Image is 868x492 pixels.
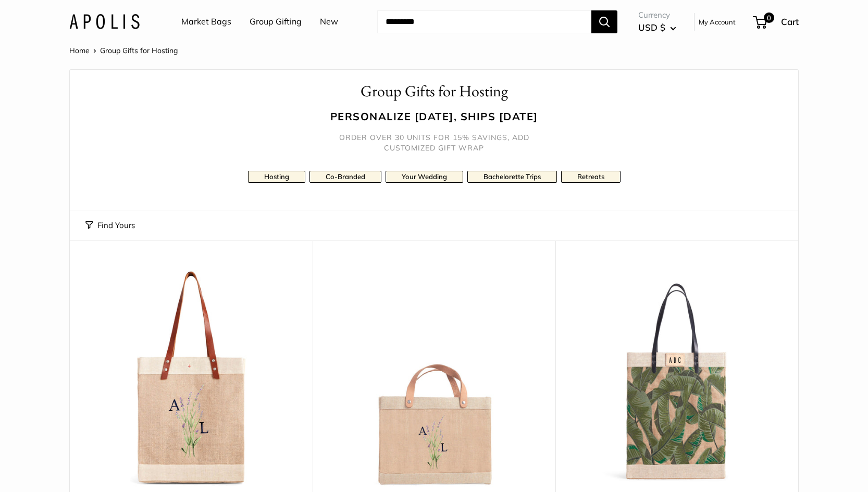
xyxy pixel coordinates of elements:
h3: Personalize [DATE], ships [DATE] [85,109,783,124]
nav: Breadcrumb [69,44,178,57]
button: USD $ [638,19,676,36]
iframe: Sign Up via Text for Offers [8,452,111,484]
a: Home [69,46,90,55]
a: Market Bags [181,14,231,30]
a: Bachelorette Trips [467,171,557,183]
img: Petite Market Bag in Natural Lavender Bloom by Amy Logsdon [323,267,545,488]
a: Petite Market Bag in Natural Lavender Bloom by Amy Logsdondescription_Amy Logson is a Ventura bas... [323,267,545,488]
button: Find Yours [85,218,135,233]
a: Your Wedding [386,171,463,183]
a: Market Tote in Natural Lavender Bloom by Amy LogsdonMarket Tote in Natural Lavender Bloom by Amy ... [80,267,302,488]
span: USD $ [638,22,665,33]
h1: Group Gifts for Hosting [85,80,783,103]
a: description_Each bag takes 8-hours to handcraft thanks to our artisan cooperative.description_A m... [566,267,788,488]
img: description_Each bag takes 8-hours to handcraft thanks to our artisan cooperative. [566,267,788,488]
span: Currency [638,8,676,22]
a: New [320,14,338,30]
h5: Order over 30 units for 15% savings, add customized gift wrap [330,132,538,153]
input: Search... [377,10,591,33]
span: Cart [781,16,799,27]
img: Market Tote in Natural Lavender Bloom by Amy Logsdon [80,267,302,488]
a: 0 Cart [754,14,799,30]
a: My Account [699,16,736,28]
img: Apolis [69,14,140,29]
a: Retreats [561,171,621,183]
a: Co-Branded [309,171,381,183]
a: Group Gifting [250,14,302,30]
span: 0 [764,12,774,23]
a: Hosting [248,171,305,183]
button: Search [591,10,617,33]
span: Group Gifts for Hosting [100,46,178,55]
